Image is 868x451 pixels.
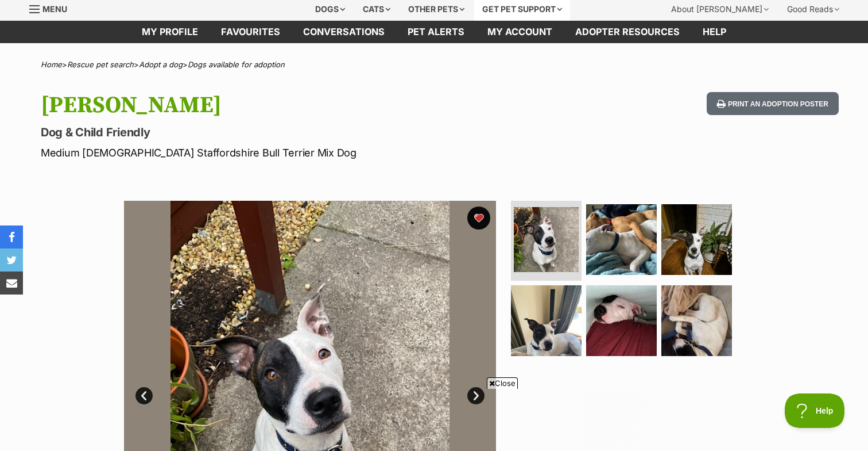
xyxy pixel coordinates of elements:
a: Home [41,60,62,69]
p: Medium [DEMOGRAPHIC_DATA] Staffordshire Bull Terrier Mix Dog [41,145,526,160]
a: Pet alerts [396,21,476,43]
img: Photo of Frankie [661,204,732,275]
img: Photo of Frankie [514,207,579,272]
p: Dog & Child Friendly [41,124,526,140]
a: Prev [135,387,153,404]
a: My profile [130,21,210,43]
img: Photo of Frankie [511,285,582,356]
img: Photo of Frankie [586,204,657,275]
a: My account [476,21,564,43]
div: > > > [12,60,856,69]
h1: [PERSON_NAME] [41,92,526,119]
span: Menu [42,4,67,14]
img: Photo of Frankie [586,285,657,356]
a: Favourites [210,21,292,43]
a: Adopter resources [564,21,691,43]
a: Dogs available for adoption [188,60,285,69]
a: Rescue pet search [67,60,134,69]
a: Help [691,21,738,43]
a: Adopt a dog [139,60,183,69]
a: Next [467,387,485,404]
span: Close [487,377,518,389]
img: Photo of Frankie [661,285,732,356]
iframe: Help Scout Beacon - Open [785,393,845,428]
iframe: Advertisement [225,393,643,445]
button: Print an adoption poster [707,92,839,116]
button: favourite [467,207,490,230]
a: conversations [292,21,396,43]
